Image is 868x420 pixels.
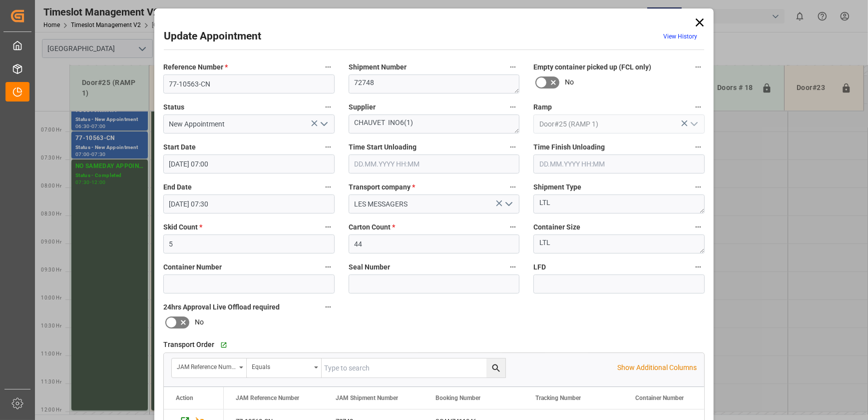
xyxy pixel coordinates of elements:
button: Container Number [322,260,335,273]
div: Equals [252,360,311,371]
h2: Update Appointment [164,28,261,44]
span: Reference Number [163,62,228,72]
button: LFD [692,260,705,273]
span: Start Date [163,142,196,152]
input: Type to search/select [163,114,335,133]
span: End Date [163,182,192,192]
button: Carton Count * [506,220,519,233]
span: Seal Number [349,262,390,272]
button: open menu [172,358,247,377]
button: search button [486,358,505,377]
span: Shipment Number [349,62,407,72]
input: DD.MM.YYYY HH:MM [163,154,335,173]
input: DD.MM.YYYY HH:MM [349,154,520,173]
textarea: LTL [533,194,705,213]
button: open menu [686,116,701,132]
button: open menu [316,116,331,132]
span: Time Finish Unloading [533,142,605,152]
span: Carton Count [349,222,395,232]
button: Skid Count * [322,220,335,233]
textarea: LTL [533,234,705,253]
input: Type to search/select [533,114,705,133]
span: Transport company [349,182,415,192]
button: Ramp [692,100,705,113]
span: Container Number [635,394,684,401]
button: Shipment Number [506,60,519,73]
button: Seal Number [506,260,519,273]
span: Skid Count [163,222,202,232]
button: Container Size [692,220,705,233]
textarea: CHAUVET INO6(1) [349,114,520,133]
button: Empty container picked up (FCL only) [692,60,705,73]
button: End Date [322,180,335,193]
button: Start Date [322,140,335,153]
button: Shipment Type [692,180,705,193]
input: DD.MM.YYYY HH:MM [163,194,335,213]
span: Transport Order [163,339,214,350]
span: Container Number [163,262,222,272]
span: Status [163,102,184,112]
div: Action [176,394,193,401]
span: JAM Shipment Number [336,394,398,401]
a: View History [663,33,697,40]
button: open menu [247,358,322,377]
span: Supplier [349,102,376,112]
button: 24hrs Approval Live Offload required [322,300,335,313]
span: JAM Reference Number [236,394,299,401]
span: 24hrs Approval Live Offload required [163,302,280,312]
span: Shipment Type [533,182,581,192]
textarea: 72748 [349,74,520,93]
button: Status [322,100,335,113]
button: Supplier [506,100,519,113]
span: Ramp [533,102,552,112]
span: No [195,317,204,327]
span: Container Size [533,222,580,232]
span: Empty container picked up (FCL only) [533,62,651,72]
button: open menu [501,196,516,212]
span: Booking Number [435,394,480,401]
p: Show Additional Columns [617,362,697,373]
div: JAM Reference Number [177,360,236,371]
button: Time Start Unloading [506,140,519,153]
span: No [565,77,574,87]
button: Reference Number * [322,60,335,73]
button: Transport company * [506,180,519,193]
span: LFD [533,262,546,272]
span: Time Start Unloading [349,142,417,152]
input: Type to search [322,358,505,377]
span: Tracking Number [535,394,581,401]
button: Time Finish Unloading [692,140,705,153]
input: DD.MM.YYYY HH:MM [533,154,705,173]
